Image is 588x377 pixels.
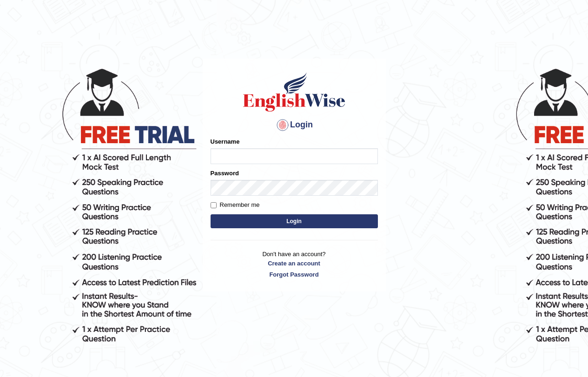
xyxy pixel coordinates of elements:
p: Don't have an account? [211,250,378,278]
a: Create an account [211,259,378,268]
button: Login [211,214,378,228]
label: Username [211,137,240,146]
label: Password [211,169,239,178]
input: Remember me [211,202,217,208]
a: Forgot Password [211,270,378,279]
label: Remember me [211,200,260,210]
h4: Login [211,118,378,132]
img: Logo of English Wise sign in for intelligent practice with AI [241,71,347,113]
